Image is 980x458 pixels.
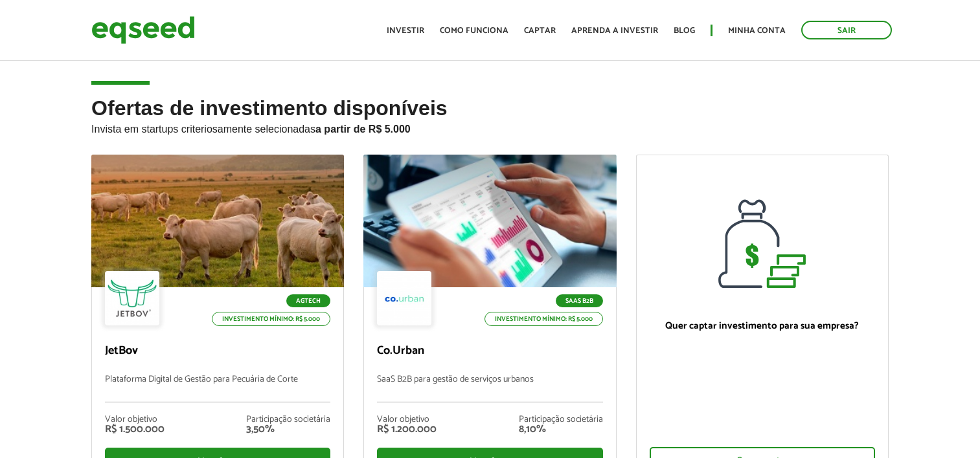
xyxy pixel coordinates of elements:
[728,27,786,35] a: Minha conta
[286,294,330,307] p: Agtech
[674,27,695,35] a: Blog
[377,424,437,435] div: R$ 1.200.000
[524,27,556,35] a: Captar
[377,344,602,358] p: Co.Urban
[246,424,330,435] div: 3,50%
[91,13,195,47] img: EqSeed
[519,424,603,435] div: 8,10%
[650,320,875,332] p: Quer captar investimento para sua empresa?
[91,120,889,135] p: Invista em startups criteriosamente selecionadas
[556,294,603,307] p: SaaS B2B
[387,27,424,35] a: Investir
[440,27,508,35] a: Como funciona
[377,375,602,402] p: SaaS B2B para gestão de serviços urbanos
[571,27,658,35] a: Aprenda a investir
[105,375,330,402] p: Plataforma Digital de Gestão para Pecuária de Corte
[484,312,603,326] p: Investimento mínimo: R$ 5.000
[519,415,603,424] div: Participação societária
[801,21,892,39] a: Sair
[377,415,437,424] div: Valor objetivo
[91,97,889,155] h2: Ofertas de investimento disponíveis
[105,415,165,424] div: Valor objetivo
[212,312,330,326] p: Investimento mínimo: R$ 5.000
[246,415,330,424] div: Participação societária
[315,124,411,135] strong: a partir de R$ 5.000
[105,424,165,435] div: R$ 1.500.000
[105,344,330,358] p: JetBov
